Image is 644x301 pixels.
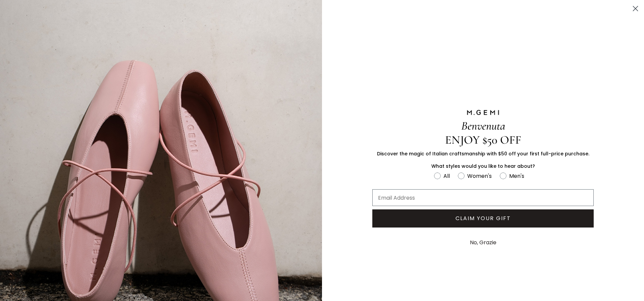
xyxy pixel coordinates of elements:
button: Close dialog [630,3,641,14]
button: CLAIM YOUR GIFT [372,209,594,228]
img: M.GEMI [466,109,500,115]
div: Women's [467,172,492,180]
span: ENJOY $50 OFF [445,133,521,147]
div: All [443,172,450,180]
input: Email Address [372,189,594,206]
span: Benvenuta [461,119,505,133]
span: What styles would you like to hear about? [431,163,535,169]
div: Men's [509,172,524,180]
button: No, Grazie [467,234,500,251]
span: Discover the magic of Italian craftsmanship with $50 off your first full-price purchase. [377,150,589,157]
